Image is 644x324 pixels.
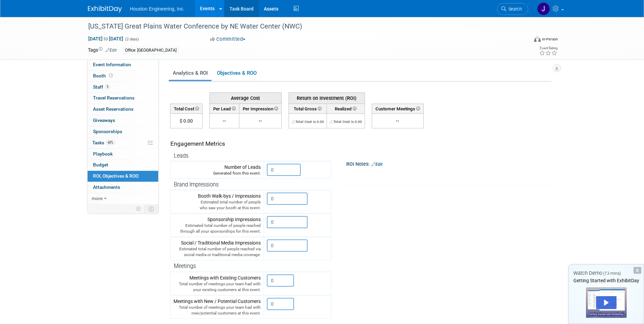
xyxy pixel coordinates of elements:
a: Event Information [88,59,158,70]
a: Sponsorships [88,126,158,137]
span: Tasks [92,140,115,145]
img: ExhibitDay [88,6,122,13]
a: Asset Reservations [88,104,158,115]
a: Objectives & ROO [213,67,260,80]
td: Personalize Event Tab Strip [133,204,145,213]
a: Edit [106,48,117,53]
span: Booth not reserved yet [108,73,114,78]
a: Giveaways [88,115,158,126]
th: Per Impression [239,104,281,113]
span: to [103,36,109,41]
th: Per Lead [209,104,239,113]
a: Travel Reservations [88,93,158,104]
th: Average Cost [209,92,281,104]
div: Booth Walk-bys / Impressions [173,193,261,211]
div: Office: [GEOGRAPHIC_DATA] [123,47,179,54]
a: more [88,193,158,204]
td: Tags [88,47,117,54]
a: Edit [371,162,383,167]
td: Toggle Event Tabs [144,204,158,213]
a: Booth [88,71,158,82]
span: Travel Reservations [93,95,134,101]
td: $ 0.00 [170,114,202,128]
div: Total number of meetings your team had with new/potential customers at this event. [173,305,261,316]
div: ROI Notes: [346,159,554,168]
span: Booth [93,73,114,78]
span: Houston Engineering, Inc. [130,6,185,12]
div: Event Rating [539,47,557,50]
a: Tasks60% [88,138,158,148]
th: Customer Meetings [372,104,423,113]
div: Dismiss [633,267,641,274]
img: Format-Inperson.png [534,36,541,42]
div: Estimated total number of people reached through all your sponsorships for this event. [173,223,261,234]
div: [US_STATE] Great Plains Water Conference by NE Water Center (NWC) [86,20,518,33]
span: (13 mins) [603,271,621,276]
div: The Total Cost for this event needs to be greater than 0.00 in order for ROI to get calculated. S... [330,118,362,124]
div: Meetings with New / Potential Customers [173,298,261,316]
span: 60% [106,140,115,145]
span: Giveaways [93,118,115,123]
span: -- [223,118,226,124]
div: Social / Traditional Media Impressions [173,239,261,258]
a: Playbook [88,149,158,160]
div: Play [596,296,617,309]
span: Leads [174,152,188,159]
span: Search [506,6,522,12]
div: Meetings with Existing Customers [173,274,261,293]
a: ROI, Objectives & ROO [88,171,158,182]
span: Event Information [93,62,131,67]
span: more [92,196,103,201]
span: Asset Reservations [93,106,133,112]
span: Budget [93,162,108,167]
button: Committed [208,36,248,43]
a: Search [497,3,528,15]
span: Staff [93,84,110,90]
div: Sponsorship Impressions [173,216,261,234]
span: Attachments [93,184,120,190]
span: (2 days) [125,37,139,41]
div: Event Format [488,35,558,46]
span: -- [259,118,262,124]
th: Realized [327,104,365,113]
span: Brand Impressions [174,181,219,188]
a: Staff5 [88,82,158,93]
div: Total number of meetings your team had with your existing customers at this event. [173,281,261,293]
span: ROI, Objectives & ROO [93,173,139,179]
div: -- [375,118,421,124]
a: Budget [88,160,158,170]
th: Total Gross [289,104,327,113]
a: Attachments [88,182,158,193]
a: Analytics & ROI [169,67,211,80]
span: 5 [105,84,110,89]
div: Estimated total number of people reached via social media or traditional media coverage. [173,246,261,258]
div: Generated from this event. [173,170,261,176]
span: Sponsorships [93,129,122,134]
div: Watch Demo [569,270,644,277]
div: In-Person [542,37,558,42]
th: Return on Investment (ROI) [289,92,365,104]
div: Engagement Metrics [170,140,328,148]
span: [DATE] [DATE] [88,36,124,42]
div: Estimated total number of people who saw your booth at this event. [173,199,261,211]
span: Playbook [93,151,113,157]
span: Meetings [174,263,196,269]
div: The Total Cost for this event needs to be greater than 0.00 in order for ROI to get calculated. S... [292,118,324,124]
th: Total Cost [170,104,202,113]
img: Jessica Lambrecht [537,2,550,15]
div: Number of Leads [173,164,261,176]
div: Getting Started with ExhibitDay [569,277,644,284]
